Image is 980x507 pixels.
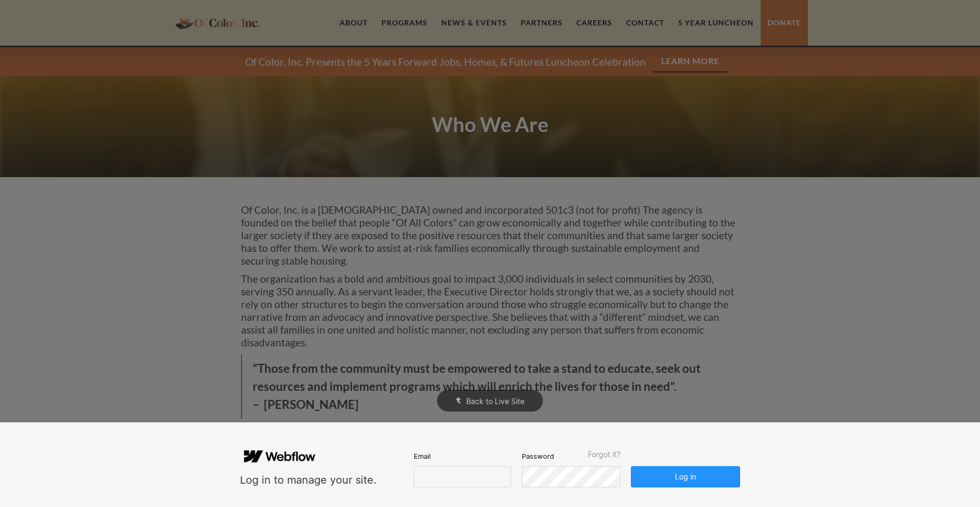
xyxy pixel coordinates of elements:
[522,451,554,461] span: Password
[466,397,524,406] span: Back to Live Site
[240,473,377,487] div: Log in to manage your site.
[588,450,620,459] span: Forgot it?
[631,466,740,487] button: Log in
[414,451,430,461] span: Email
